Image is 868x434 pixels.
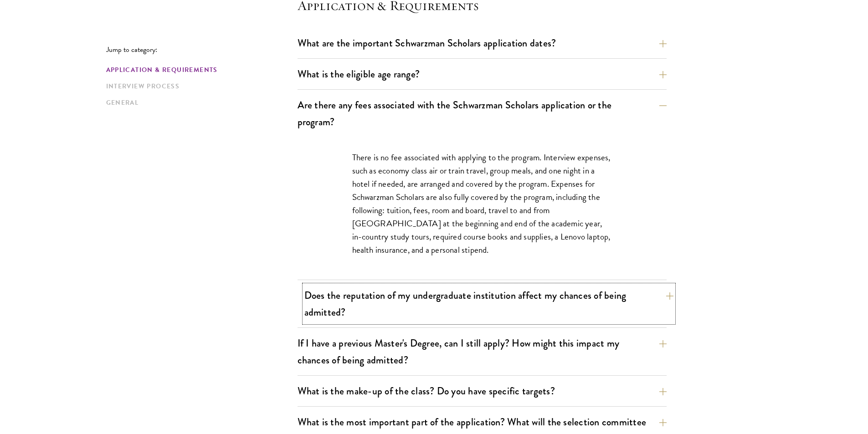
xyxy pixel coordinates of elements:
[106,46,298,54] p: Jump to category:
[106,98,292,107] a: General
[106,65,292,75] a: Application & Requirements
[298,33,667,53] button: What are the important Schwarzman Scholars application dates?
[304,285,673,322] button: Does the reputation of my undergraduate institution affect my chances of being admitted?
[298,95,667,132] button: Are there any fees associated with the Schwarzman Scholars application or the program?
[298,381,667,401] button: What is the make-up of the class? Do you have specific targets?
[106,82,292,91] a: Interview Process
[298,333,667,370] button: If I have a previous Master's Degree, can I still apply? How might this impact my chances of bein...
[352,151,612,257] p: There is no fee associated with applying to the program. Interview expenses, such as economy clas...
[298,64,667,84] button: What is the eligible age range?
